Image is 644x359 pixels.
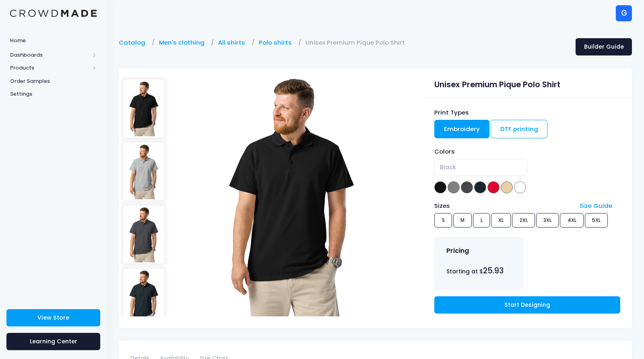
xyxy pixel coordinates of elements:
[10,77,97,85] span: Order Samples
[37,314,69,322] span: View Store
[434,120,489,138] a: Embroidery
[259,38,296,47] a: Polo shirts
[434,108,620,117] div: Print Types
[10,64,90,72] span: Products
[434,159,527,176] span: Black
[6,309,100,326] a: View Store
[119,38,149,47] a: Catalog
[446,247,469,255] h4: Pricing
[10,10,97,17] img: Logo
[580,201,612,210] a: Size Guide
[10,37,97,45] span: Home
[6,333,100,350] a: Learning Center
[10,51,90,59] span: Dashboards
[446,265,512,277] div: Starting at $
[434,147,620,156] div: Colors
[576,38,632,55] a: Builder Guide
[616,5,632,21] div: G
[431,201,576,210] div: Sizes
[305,38,409,47] a: Unisex Premium Pique Polo Shirt
[10,90,97,98] span: Settings
[159,38,208,47] a: Men's clothing
[218,38,249,47] a: All shirts
[491,120,548,138] a: DTF printing
[30,337,77,345] span: Learning Center
[483,265,504,276] span: 25.93
[434,296,620,314] a: Start Designing
[434,75,620,91] div: Unisex Premium Pique Polo Shirt
[440,163,456,172] span: Black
